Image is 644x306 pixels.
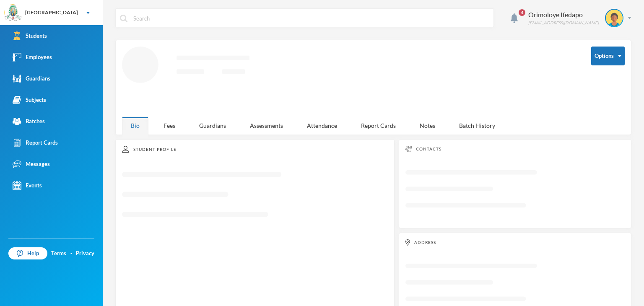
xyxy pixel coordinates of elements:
[405,146,625,152] div: Contacts
[13,138,58,147] div: Report Cards
[122,165,388,232] svg: Loading interface...
[411,117,444,135] div: Notes
[528,20,599,26] div: [EMAIL_ADDRESS][DOMAIN_NAME]
[155,117,184,135] div: Fees
[606,10,623,26] img: STUDENT
[5,5,21,21] img: logo
[8,247,47,260] a: Help
[528,10,599,20] div: Orimoloye Ifedapo
[122,117,148,135] div: Bio
[13,117,45,126] div: Batches
[241,117,292,135] div: Assessments
[122,47,579,110] svg: Loading interface...
[405,165,625,220] svg: Loading interface...
[132,9,489,28] input: Search
[120,15,127,22] img: search
[13,96,46,104] div: Subjects
[13,74,50,83] div: Guardians
[76,249,94,258] a: Privacy
[298,117,346,135] div: Attendance
[519,9,525,16] span: 4
[51,249,66,258] a: Terms
[591,47,625,65] button: Options
[13,31,47,40] div: Students
[13,160,50,169] div: Messages
[450,117,504,135] div: Batch History
[190,117,235,135] div: Guardians
[352,117,405,135] div: Report Cards
[405,239,625,246] div: Address
[13,53,52,62] div: Employees
[25,9,78,16] div: [GEOGRAPHIC_DATA]
[13,181,42,190] div: Events
[70,249,72,258] div: ·
[122,146,388,153] div: Student Profile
